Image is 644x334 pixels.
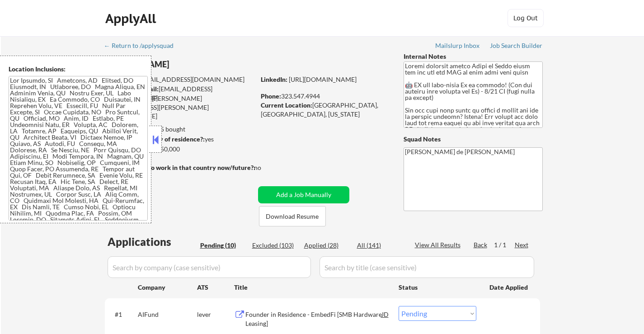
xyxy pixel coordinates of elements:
[490,42,543,51] a: Job Search Builder
[105,85,255,102] div: [EMAIL_ADDRESS][DOMAIN_NAME]
[357,241,402,250] div: All (141)
[254,163,280,172] div: no
[105,75,255,84] div: [EMAIL_ADDRESS][DOMAIN_NAME]
[435,42,480,51] a: Mailslurp Inbox
[494,240,515,249] div: 1 / 1
[234,283,390,292] div: Title
[435,42,480,49] div: Mailslurp Inbox
[9,65,148,74] div: Location Inclusions:
[508,9,544,27] button: Log Out
[304,241,349,250] div: Applied (28)
[200,241,245,250] div: Pending (10)
[108,256,311,278] input: Search by company (case sensitive)
[104,135,252,144] div: yes
[320,256,534,278] input: Search by title (case sensitive)
[104,125,255,134] div: 28 sent / 215 bought
[489,283,529,292] div: Date Applied
[104,42,182,49] div: ← Return to /applysquad
[261,101,312,109] strong: Current Location:
[261,92,389,101] div: 323.547.4944
[474,240,488,249] div: Back
[381,306,390,322] div: JD
[105,11,159,26] div: ApplyAll
[104,42,182,51] a: ← Return to /applysquad
[105,59,291,70] div: [PERSON_NAME]
[115,310,131,319] div: #1
[104,145,255,154] div: $150,000
[108,236,197,247] div: Applications
[261,101,389,118] div: [GEOGRAPHIC_DATA], [GEOGRAPHIC_DATA], [US_STATE]
[490,42,543,49] div: Job Search Builder
[138,310,197,319] div: AIFund
[399,279,476,295] div: Status
[138,283,197,292] div: Company
[105,164,255,171] strong: Will need Visa to work in that country now/future?:
[245,310,382,328] div: Founder in Residence - EmbedFi [SMB Hardware Leasing]
[259,206,326,226] button: Download Resume
[258,186,349,203] button: Add a Job Manually
[261,75,287,83] strong: LinkedIn:
[197,283,234,292] div: ATS
[515,240,529,249] div: Next
[404,52,543,61] div: Internal Notes
[197,310,234,319] div: lever
[252,241,297,250] div: Excluded (103)
[105,94,255,121] div: [PERSON_NAME][EMAIL_ADDRESS][PERSON_NAME][DOMAIN_NAME]
[404,135,543,144] div: Squad Notes
[261,92,281,100] strong: Phone:
[415,240,463,249] div: View All Results
[289,75,357,83] a: [URL][DOMAIN_NAME]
